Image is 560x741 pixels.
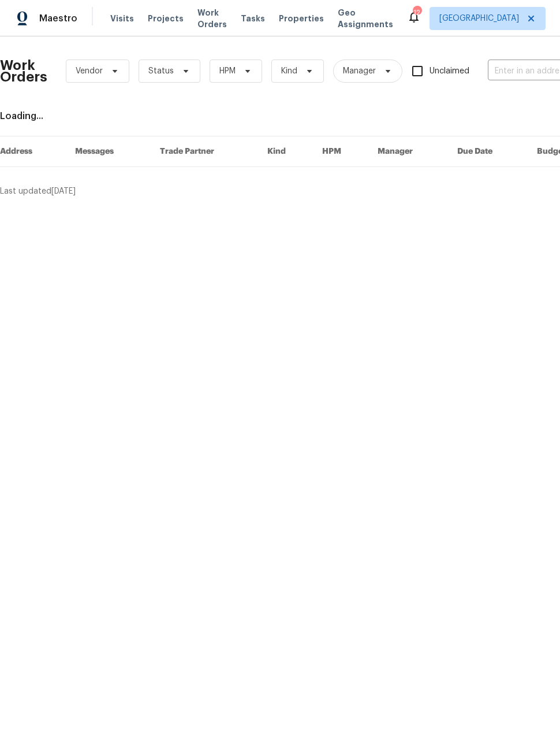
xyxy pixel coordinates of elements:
[279,13,324,24] span: Properties
[413,7,421,18] div: 12
[197,7,227,30] span: Work Orders
[110,13,134,24] span: Visits
[430,65,469,77] span: Unclaimed
[343,65,376,77] span: Manager
[148,13,184,24] span: Projects
[219,65,236,77] span: HPM
[338,7,393,30] span: Geo Assignments
[241,14,265,23] span: Tasks
[76,65,103,77] span: Vendor
[39,13,77,24] span: Maestro
[258,136,313,167] th: Kind
[439,13,519,24] span: [GEOGRAPHIC_DATA]
[151,136,259,167] th: Trade Partner
[368,136,448,167] th: Manager
[313,136,368,167] th: HPM
[66,136,151,167] th: Messages
[148,65,174,77] span: Status
[281,65,297,77] span: Kind
[51,187,76,195] span: [DATE]
[448,136,528,167] th: Due Date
